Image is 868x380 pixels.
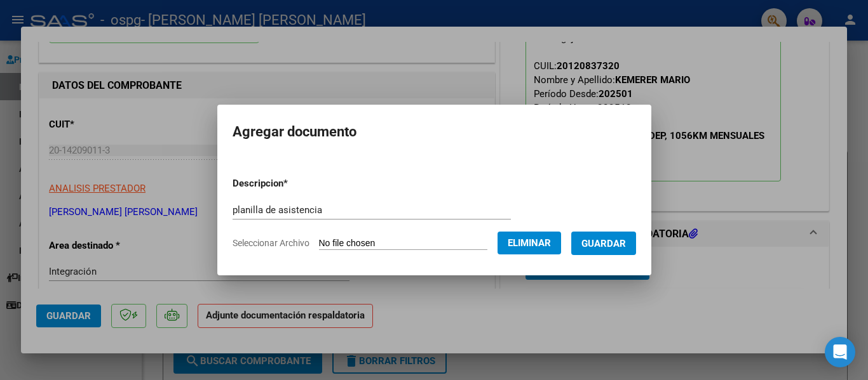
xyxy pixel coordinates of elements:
[581,238,626,249] span: Guardar
[498,232,561,254] button: Eliminar
[825,337,855,367] div: Open Intercom Messenger
[233,238,309,248] span: Seleccionar Archivo
[233,120,636,144] h2: Agregar documento
[508,237,551,249] span: Eliminar
[571,232,636,255] button: Guardar
[233,176,354,191] p: Descripcion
